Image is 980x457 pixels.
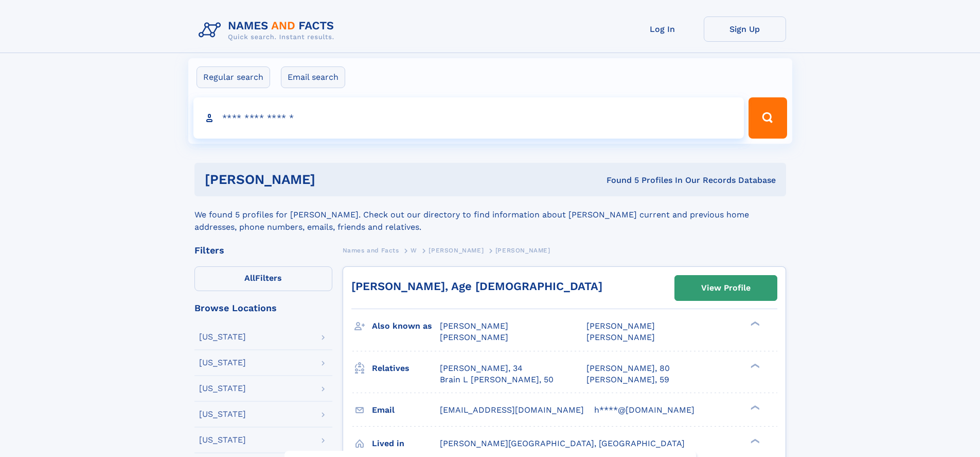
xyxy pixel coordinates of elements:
[194,266,332,291] label: Filters
[749,97,787,139] button: Search Button
[701,276,751,300] div: View Profile
[197,66,270,88] label: Regular search
[199,436,246,444] div: [US_STATE]
[440,363,523,374] a: [PERSON_NAME], 34
[194,246,332,255] div: Filters
[461,175,776,186] div: Found 5 Profiles In Our Records Database
[440,321,508,331] span: [PERSON_NAME]
[199,410,246,418] div: [US_STATE]
[194,303,332,313] div: Browse Locations
[748,404,760,411] div: ❯
[586,374,669,385] a: [PERSON_NAME], 59
[429,247,484,254] span: [PERSON_NAME]
[281,66,345,88] label: Email search
[194,16,343,44] img: Logo Names and Facts
[372,435,440,452] h3: Lived in
[440,438,685,448] span: [PERSON_NAME][GEOGRAPHIC_DATA], [GEOGRAPHIC_DATA]
[205,173,461,186] h1: [PERSON_NAME]
[411,244,417,257] a: W
[440,332,508,342] span: [PERSON_NAME]
[621,16,704,42] a: Log In
[748,320,760,327] div: ❯
[372,360,440,377] h3: Relatives
[372,401,440,419] h3: Email
[748,437,760,444] div: ❯
[586,332,655,342] span: [PERSON_NAME]
[194,196,786,233] div: We found 5 profiles for [PERSON_NAME]. Check out our directory to find information about [PERSON_...
[351,280,602,293] a: [PERSON_NAME], Age [DEMOGRAPHIC_DATA]
[244,273,255,283] span: All
[748,362,760,369] div: ❯
[495,247,550,254] span: [PERSON_NAME]
[343,244,399,257] a: Names and Facts
[199,384,246,393] div: [US_STATE]
[675,276,777,300] a: View Profile
[704,16,786,42] a: Sign Up
[586,363,670,374] a: [PERSON_NAME], 80
[429,244,484,257] a: [PERSON_NAME]
[193,97,744,139] input: search input
[440,405,584,415] span: [EMAIL_ADDRESS][DOMAIN_NAME]
[586,321,655,331] span: [PERSON_NAME]
[440,374,554,385] a: Brain L [PERSON_NAME], 50
[199,359,246,367] div: [US_STATE]
[372,317,440,335] h3: Also known as
[411,247,417,254] span: W
[199,333,246,341] div: [US_STATE]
